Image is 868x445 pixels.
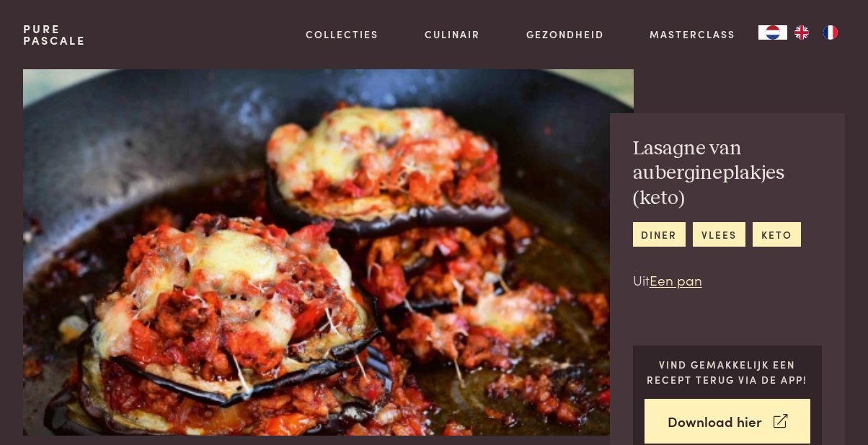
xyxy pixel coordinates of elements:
a: Collecties [306,27,378,42]
a: PurePascale [23,23,86,46]
a: keto [753,222,800,246]
a: Masterclass [650,27,735,42]
a: Gezondheid [526,27,604,42]
a: EN [787,25,816,40]
p: Uit [633,270,823,291]
div: Language [758,25,787,40]
p: Vind gemakkelijk een recept terug via de app! [645,357,811,387]
a: FR [816,25,845,40]
aside: Language selected: Nederlands [758,25,845,40]
a: vlees [693,222,745,246]
ul: Language list [787,25,845,40]
a: diner [633,222,686,246]
h2: Lasagne van aubergineplakjes (keto) [633,136,823,211]
a: Een pan [650,270,702,289]
a: NL [758,25,787,40]
img: Lasagne van aubergineplakjes (keto) [23,69,634,436]
a: Download hier [645,399,811,444]
a: Culinair [425,27,480,42]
